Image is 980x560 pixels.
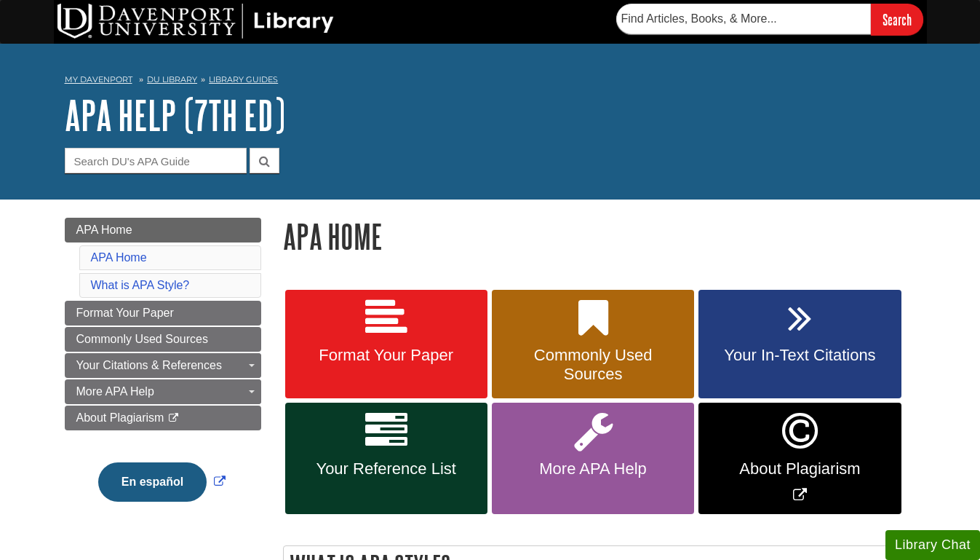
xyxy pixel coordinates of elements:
a: Link opens in new window [698,403,901,514]
a: Link opens in new window [95,476,229,488]
a: Commonly Used Sources [65,327,261,352]
span: Commonly Used Sources [503,346,683,384]
span: About Plagiarism [709,460,890,478]
input: Search DU's APA Guide [65,148,247,173]
form: Searches DU Library's articles, books, and more [616,4,923,35]
a: APA Home [91,251,147,264]
a: APA Home [65,218,261,242]
a: About Plagiarism [65,406,261,430]
span: Commonly Used Sources [76,333,208,345]
a: Format Your Paper [285,290,487,399]
a: Your Reference List [285,403,487,514]
span: More APA Help [76,385,154,398]
a: Your Citations & References [65,353,261,378]
a: What is APA Style? [91,279,190,291]
a: Library Guides [209,74,278,84]
nav: breadcrumb [65,70,916,93]
a: My Davenport [65,74,132,86]
button: Library Chat [885,530,980,560]
a: More APA Help [492,403,694,514]
button: En español [98,462,207,502]
a: More APA Help [65,379,261,404]
span: Your Reference List [296,460,477,478]
i: This link opens in a new window [167,414,180,423]
h1: APA Home [283,218,916,255]
span: Your In-Text Citations [709,346,890,365]
span: APA Home [76,224,132,236]
img: DU Library [57,4,334,39]
span: Format Your Paper [76,307,174,319]
span: About Plagiarism [76,411,164,424]
a: Commonly Used Sources [492,290,694,399]
span: Your Citations & References [76,359,222,371]
a: APA Help (7th Ed) [65,92,285,138]
a: DU Library [147,74,197,84]
div: Guide Page Menu [65,218,261,527]
a: Your In-Text Citations [698,290,901,399]
a: Format Your Paper [65,301,261,326]
span: More APA Help [503,460,683,478]
input: Search [871,4,923,35]
span: Format Your Paper [296,346,477,365]
input: Find Articles, Books, & More... [616,4,871,34]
